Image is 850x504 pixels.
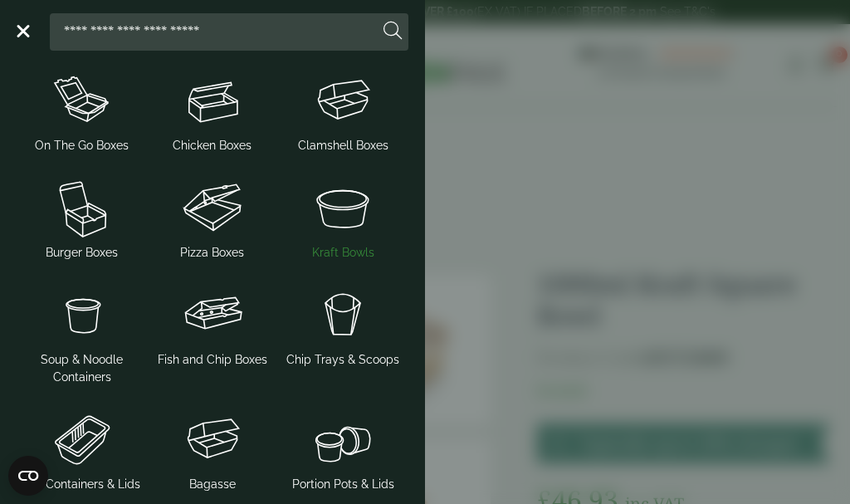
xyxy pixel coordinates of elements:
[180,244,244,262] span: Pizza Boxes
[23,406,140,472] img: Foil_container.svg
[8,456,48,496] button: Open CMP widget
[154,174,271,241] img: Pizza_boxes.svg
[298,137,388,154] span: Clamshell Boxes
[23,476,140,493] span: Foil Containers & Lids
[35,137,129,154] span: On The Go Boxes
[154,67,271,134] img: Chicken_box-1.svg
[285,171,402,265] a: Kraft Bowls
[154,278,271,372] a: Fish and Chip Boxes
[285,64,402,158] a: Clamshell Boxes
[285,278,402,372] a: Chip Trays & Scoops
[23,174,140,241] img: Burger_box.svg
[154,403,271,497] a: Bagasse
[23,403,140,497] a: Foil Containers & Lids
[23,67,140,134] img: OnTheGo_boxes.svg
[173,137,252,154] span: Chicken Boxes
[312,244,374,262] span: Kraft Bowls
[286,351,399,369] span: Chip Trays & Scoops
[158,351,267,369] span: Fish and Chip Boxes
[189,476,236,493] span: Bagasse
[154,171,271,265] a: Pizza Boxes
[23,171,140,265] a: Burger Boxes
[23,351,140,386] span: Soup & Noodle Containers
[154,281,271,348] img: FishNchip_box.svg
[154,64,271,158] a: Chicken Boxes
[46,244,118,262] span: Burger Boxes
[154,406,271,472] img: Clamshell_box.svg
[285,403,402,497] a: Portion Pots & Lids
[285,67,402,134] img: Clamshell_box.svg
[285,406,402,472] img: PortionPots.svg
[292,476,394,493] span: Portion Pots & Lids
[285,174,402,241] img: SoupNsalad_bowls.svg
[23,64,140,158] a: On The Go Boxes
[23,281,140,348] img: SoupNoodle_container.svg
[23,278,140,389] a: Soup & Noodle Containers
[285,281,402,348] img: Chip_tray.svg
